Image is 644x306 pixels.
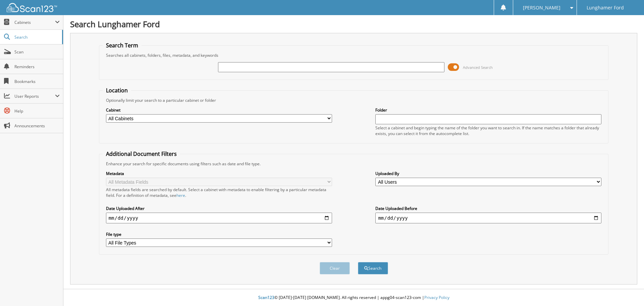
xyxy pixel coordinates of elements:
[106,231,332,237] label: File type
[14,93,55,99] span: User Reports
[358,262,388,274] button: Search
[106,107,332,113] label: Cabinet
[375,213,601,223] input: end
[424,295,449,300] a: Privacy Policy
[375,107,601,113] label: Folder
[103,42,142,49] legend: Search Term
[14,49,60,55] span: Scan
[14,64,60,70] span: Reminders
[14,34,59,40] span: Search
[14,123,60,129] span: Announcements
[63,290,644,306] div: © [DATE]-[DATE] [DOMAIN_NAME]. All rights reserved | appg04-scan123-com |
[320,262,350,274] button: Clear
[70,18,637,30] h1: Search Lunghamer Ford
[176,192,185,198] a: here
[103,97,605,103] div: Optionally limit your search to a particular cabinet or folder
[106,171,332,176] label: Metadata
[106,206,332,211] label: Date Uploaded After
[103,161,605,167] div: Enhance your search for specific documents using filters such as date and file type.
[375,206,601,211] label: Date Uploaded Before
[14,19,55,25] span: Cabinets
[103,150,180,158] legend: Additional Document Filters
[14,108,60,114] span: Help
[106,187,332,198] div: All metadata fields are searched by default. Select a cabinet with metadata to enable filtering b...
[14,79,60,84] span: Bookmarks
[103,52,605,58] div: Searches all cabinets, folders, files, metadata, and keywords
[375,171,601,176] label: Uploaded By
[7,3,57,12] img: scan123-logo-white.svg
[375,125,601,136] div: Select a cabinet and begin typing the name of the folder you want to search in. If the name match...
[103,87,131,94] legend: Location
[523,6,560,10] span: [PERSON_NAME]
[463,65,493,70] span: Advanced Search
[258,295,274,300] span: Scan123
[106,213,332,223] input: start
[587,6,624,10] span: Lunghamer Ford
